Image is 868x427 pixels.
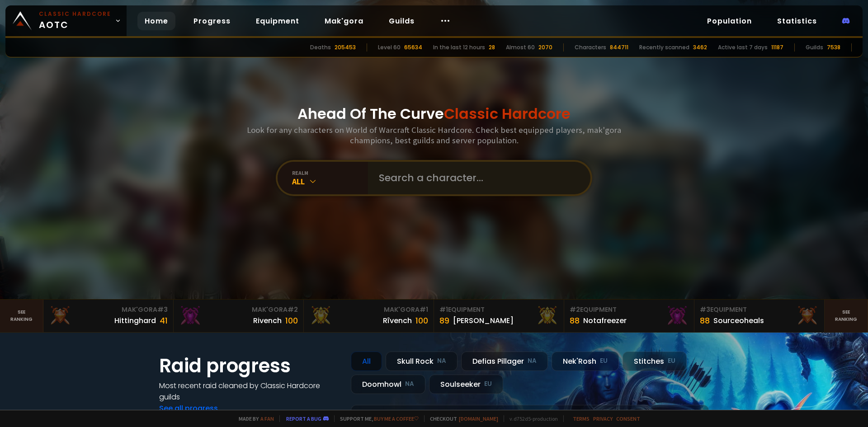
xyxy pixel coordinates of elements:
div: [PERSON_NAME] [453,315,514,326]
div: 100 [415,314,428,327]
span: Checkout [424,415,498,422]
span: # 1 [439,305,448,314]
span: Made by [233,415,274,422]
small: EU [600,357,608,366]
div: Doomhowl [351,375,425,394]
a: #2Equipment88Notafreezer [564,300,694,332]
h3: Look for any characters on World of Warcraft Classic Hardcore. Check best equipped players, mak'g... [243,125,625,145]
div: Rivench [253,315,282,326]
span: Support me, [334,415,419,422]
div: Rîvench [383,315,412,326]
div: Sourceoheals [713,315,764,326]
div: realm [292,169,368,176]
div: 100 [285,314,298,327]
div: Characters [575,43,606,52]
h1: Raid progress [159,352,340,380]
h1: Ahead Of The Curve [297,103,571,125]
a: Classic HardcoreAOTC [5,5,127,36]
div: 88 [570,314,580,327]
div: Mak'Gora [49,305,168,314]
small: NA [528,357,537,366]
small: NA [437,357,446,366]
a: Consent [616,415,640,422]
a: See all progress [159,403,218,413]
div: Nek'Rosh [552,352,619,371]
a: Privacy [593,415,613,422]
span: # 2 [570,305,580,314]
div: Skull Rock [386,352,458,371]
div: Level 60 [378,43,401,52]
div: 3462 [693,43,707,52]
a: Population [700,12,759,30]
div: Mak'Gora [179,305,298,314]
div: 65634 [404,43,422,52]
a: Statistics [770,12,824,30]
div: Deaths [310,43,331,52]
a: Progress [186,12,238,30]
small: NA [405,380,414,389]
a: Mak'Gora#3Hittinghard41 [43,300,174,332]
div: 7538 [827,43,840,52]
div: Stitches [623,352,687,371]
div: All [292,176,368,187]
div: Equipment [439,305,558,314]
a: [DOMAIN_NAME] [459,415,498,422]
div: Equipment [570,305,689,314]
div: 844711 [610,43,628,52]
div: Soulseeker [429,375,503,394]
span: Classic Hardcore [444,103,571,124]
a: Terms [573,415,590,422]
small: EU [484,380,492,389]
div: Recently scanned [639,43,689,52]
div: 89 [439,314,449,327]
a: Mak'gora [317,12,371,30]
div: 88 [700,314,710,327]
a: #1Equipment89[PERSON_NAME] [434,300,564,332]
div: 11187 [771,43,783,52]
a: Mak'Gora#1Rîvench100 [304,300,434,332]
div: Almost 60 [506,43,535,52]
a: #3Equipment88Sourceoheals [694,300,825,332]
div: Equipment [700,305,819,314]
div: All [351,352,382,371]
a: Equipment [249,12,307,30]
a: a fan [260,415,274,422]
div: Defias Pillager [461,352,548,371]
a: Guilds [382,12,422,30]
span: # 1 [420,305,428,314]
div: 2070 [538,43,552,52]
h4: Most recent raid cleaned by Classic Hardcore guilds [159,380,340,403]
span: # 3 [157,305,168,314]
a: Buy me a coffee [374,415,419,422]
a: Report a bug [286,415,321,422]
a: Home [137,12,175,30]
a: Mak'Gora#2Rivench100 [174,300,304,332]
small: Classic Hardcore [39,10,111,18]
input: Search a character... [373,162,580,194]
a: Seeranking [825,300,868,332]
span: # 3 [700,305,710,314]
div: Mak'Gora [309,305,428,314]
span: # 2 [288,305,298,314]
small: EU [668,357,675,366]
div: Notafreezer [583,315,627,326]
div: 41 [160,314,168,327]
span: AOTC [39,10,111,32]
div: 205453 [335,43,356,52]
span: v. d752d5 - production [504,415,558,422]
div: Hittinghard [114,315,156,326]
div: 28 [489,43,495,52]
div: Guilds [806,43,823,52]
div: Active last 7 days [718,43,768,52]
div: In the last 12 hours [433,43,485,52]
